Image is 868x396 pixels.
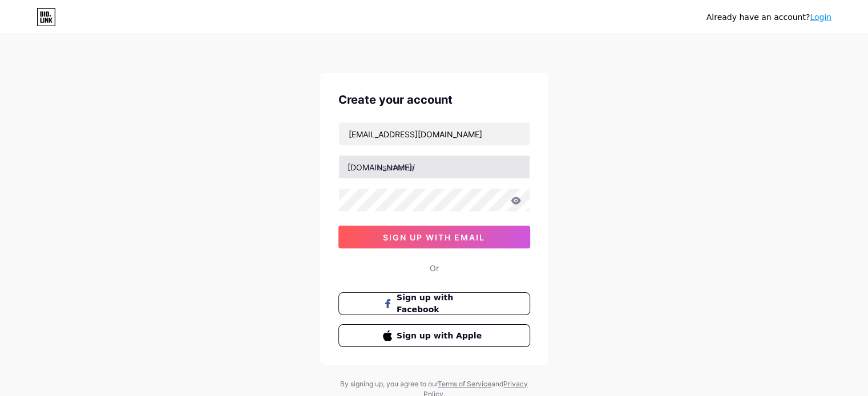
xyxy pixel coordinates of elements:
button: Sign up with Apple [338,324,530,347]
a: Login [810,13,831,22]
button: sign up with email [338,226,530,248]
div: Or [430,262,439,274]
span: sign up with email [383,232,485,242]
span: Sign up with Apple [397,330,485,342]
input: username [339,156,530,178]
a: Terms of Service [438,379,491,388]
div: [DOMAIN_NAME]/ [348,161,415,173]
input: Email [339,123,530,145]
span: Sign up with Facebook [397,292,485,316]
div: Create your account [338,91,530,108]
div: Already have an account? [706,11,831,23]
button: Sign up with Facebook [338,292,530,315]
